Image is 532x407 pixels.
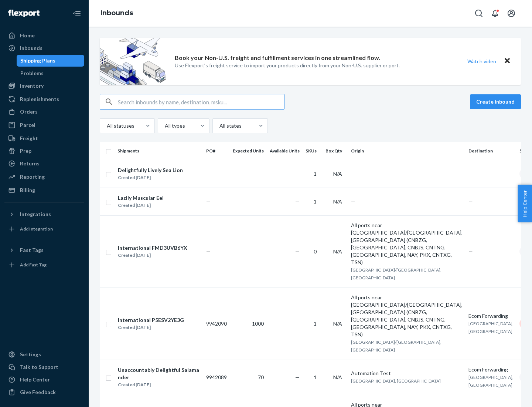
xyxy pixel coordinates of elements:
[4,184,84,196] a: Billing
[20,376,50,383] div: Help Center
[351,339,441,353] span: [GEOGRAPHIC_DATA]/[GEOGRAPHIC_DATA], [GEOGRAPHIC_DATA]
[20,262,47,268] div: Add Fast Tag
[4,158,84,169] a: Returns
[258,374,264,380] span: 70
[230,142,267,160] th: Expected Units
[333,320,342,327] span: N/A
[20,211,51,218] div: Integrations
[4,119,84,131] a: Parcel
[468,374,514,388] span: [GEOGRAPHIC_DATA], [GEOGRAPHIC_DATA]
[4,208,84,220] button: Integrations
[106,122,107,129] input: All statuses
[118,174,183,181] div: Created [DATE]
[69,6,84,21] button: Close Navigation
[219,122,219,129] input: All states
[468,321,514,334] span: [GEOGRAPHIC_DATA], [GEOGRAPHIC_DATA]
[4,30,84,41] a: Home
[488,6,502,21] button: Open notifications
[4,374,84,386] a: Help Center
[267,142,303,160] th: Available Units
[20,135,38,142] div: Freight
[4,106,84,118] a: Orders
[20,44,42,52] div: Inbounds
[118,381,200,388] div: Created [DATE]
[252,320,264,327] span: 1000
[504,6,519,21] button: Open account menu
[4,93,84,105] a: Replenishments
[468,248,473,255] span: —
[348,142,465,160] th: Origin
[100,9,133,17] a: Inbounds
[351,222,463,266] div: All ports near [GEOGRAPHIC_DATA]/[GEOGRAPHIC_DATA], [GEOGRAPHIC_DATA] (CNBZG, [GEOGRAPHIC_DATA], ...
[20,108,38,115] div: Orders
[323,142,348,160] th: Box Qty
[295,320,300,327] span: —
[518,185,532,222] button: Help Center
[295,171,300,177] span: —
[20,246,44,254] div: Fast Tags
[20,57,55,64] div: Shipping Plans
[118,366,200,381] div: Unaccountably Delightful Salamander
[314,198,317,205] span: 1
[4,349,84,360] a: Settings
[118,94,284,109] input: Search inbounds by name, destination, msku...
[118,324,184,331] div: Created [DATE]
[20,186,35,194] div: Billing
[314,320,317,327] span: 1
[20,82,44,90] div: Inventory
[20,32,35,39] div: Home
[295,248,300,255] span: —
[118,166,183,174] div: Delightfully Lively Sea Lion
[8,10,40,17] img: Flexport logo
[4,145,84,157] a: Prep
[502,56,512,67] button: Close
[118,316,184,324] div: International P5ESV2YE3G
[20,226,53,232] div: Add Integration
[471,6,486,21] button: Open Search Box
[465,142,516,160] th: Destination
[206,248,211,255] span: —
[303,142,323,160] th: SKUs
[4,171,84,183] a: Reporting
[4,223,84,235] a: Add Integration
[333,198,342,205] span: N/A
[351,294,463,338] div: All ports near [GEOGRAPHIC_DATA]/[GEOGRAPHIC_DATA], [GEOGRAPHIC_DATA] (CNBZG, [GEOGRAPHIC_DATA], ...
[20,388,56,396] div: Give Feedback
[203,360,230,395] td: 9942089
[4,386,84,398] button: Give Feedback
[203,142,230,160] th: PO#
[333,248,342,255] span: N/A
[468,366,514,373] div: Ecom Forwarding
[175,54,380,62] p: Book your Non-U.S. freight and fulfillment services in one streamlined flow.
[118,202,164,209] div: Created [DATE]
[4,244,84,256] button: Fast Tags
[314,171,317,177] span: 1
[4,132,84,144] a: Freight
[17,67,85,79] a: Problems
[4,80,84,92] a: Inventory
[206,198,211,205] span: —
[314,374,317,380] span: 1
[20,173,45,181] div: Reporting
[4,42,84,54] a: Inbounds
[351,378,441,384] span: [GEOGRAPHIC_DATA], [GEOGRAPHIC_DATA]
[20,147,31,155] div: Prep
[20,363,58,371] div: Talk to Support
[20,70,44,77] div: Problems
[295,198,300,205] span: —
[20,351,41,358] div: Settings
[118,194,164,202] div: Lazily Muscular Eel
[314,248,317,255] span: 0
[333,374,342,380] span: N/A
[20,160,40,167] div: Returns
[351,267,441,280] span: [GEOGRAPHIC_DATA]/[GEOGRAPHIC_DATA], [GEOGRAPHIC_DATA]
[468,171,473,177] span: —
[333,171,342,177] span: N/A
[351,198,355,205] span: —
[95,3,139,24] ol: breadcrumbs
[118,252,187,259] div: Created [DATE]
[351,370,463,377] div: Automation Test
[468,312,514,320] div: Ecom Forwarding
[20,121,35,129] div: Parcel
